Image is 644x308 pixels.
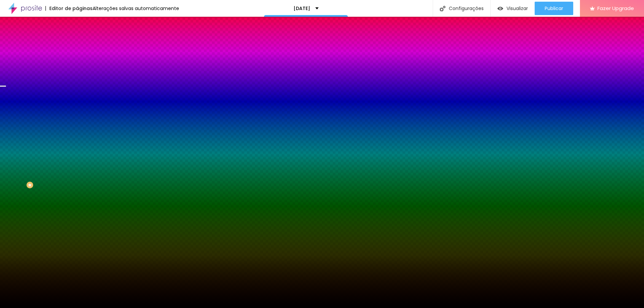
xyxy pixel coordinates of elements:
[506,6,528,11] span: Visualizar
[535,2,573,15] button: Publicar
[597,5,634,11] span: Fazer Upgrade
[497,6,503,11] img: view-1.svg
[440,6,445,11] img: Icone
[45,6,93,11] div: Editor de páginas
[491,2,535,15] button: Visualizar
[293,6,310,11] p: [DATE]
[545,6,563,11] span: Publicar
[93,6,179,11] div: Alterações salvas automaticamente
